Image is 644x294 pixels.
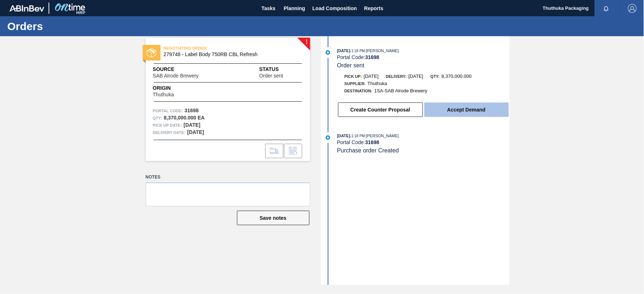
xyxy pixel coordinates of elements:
[153,84,192,92] span: Origin
[338,102,423,117] button: Create Counter Proposal
[265,144,283,158] div: Go to Load Composition
[153,114,162,122] span: Qty :
[326,50,330,55] img: atual
[386,74,407,79] span: Delivery:
[345,81,366,86] span: Supplier:
[259,73,283,79] span: Order sent
[184,122,200,128] strong: [DATE]
[337,139,509,145] div: Portal Code:
[345,74,362,79] span: Pick up:
[431,74,440,79] span: Qty:
[364,73,379,79] span: [DATE]
[442,73,472,79] span: 8,370,000.000
[345,89,373,93] span: Destination:
[365,139,379,145] strong: 31698
[326,135,330,140] img: atual
[350,49,365,53] span: - 1:18 PM
[337,54,509,60] div: Portal Code:
[7,22,136,30] h1: Orders
[153,92,174,97] span: Thuthuka
[367,81,387,86] span: Thuthuka
[350,134,365,138] span: - 1:18 PM
[9,5,44,12] img: TNhmsLtSVTkK8tSr43FrP2fwEKptu5GPRR3wAAAABJRU5ErkJggg==
[146,172,310,182] label: Notes
[284,144,302,158] div: Inform order change
[364,4,383,13] span: Reports
[153,66,221,73] span: Source
[628,4,637,13] img: Logout
[184,108,199,113] strong: 31698
[365,54,379,60] strong: 31698
[424,102,509,117] button: Accept Demand
[164,115,205,121] strong: 8,370,000.000 EA
[237,211,309,225] button: Save notes
[374,88,428,93] span: 1SA-SAB Alrode Brewery
[595,3,618,13] button: Notifications
[365,134,399,138] span: : [PERSON_NAME]
[408,73,423,79] span: [DATE]
[337,147,399,154] span: Purchase order Created
[164,45,265,52] span: NEGOTIATING ORDER
[284,4,305,13] span: Planning
[337,134,350,138] span: [DATE]
[153,129,186,136] span: Delivery Date:
[259,66,303,73] span: Status
[261,4,277,13] span: Tasks
[153,73,199,79] span: SAB Alrode Brewery
[337,49,350,53] span: [DATE]
[337,62,365,68] span: Order sent
[153,107,183,114] span: Portal Code:
[153,122,182,129] span: Pick up Date:
[187,129,204,135] strong: [DATE]
[164,52,295,57] span: 279748 - Label Body 750RB CBL Refresh
[365,49,399,53] span: : [PERSON_NAME]
[147,48,156,58] img: status
[312,4,357,13] span: Load Composition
